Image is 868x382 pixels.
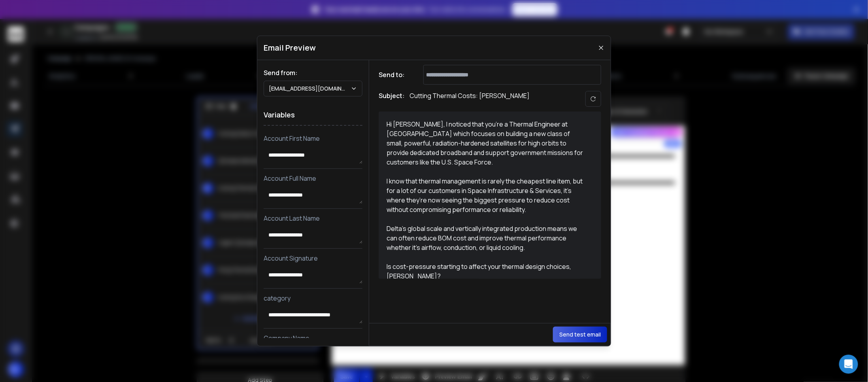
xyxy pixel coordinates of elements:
[387,119,584,167] div: Hi [PERSON_NAME], I noticed that you're a Thermal Engineer at [GEOGRAPHIC_DATA] which focuses on ...
[387,176,584,214] div: I know that thermal management is rarely the cheapest line item, but for a lot of our customers i...
[264,253,362,263] p: Account Signature
[264,214,362,223] p: Account Last Name
[387,262,584,281] div: Is cost-pressure starting to affect your thermal design choices, [PERSON_NAME]?
[379,91,405,107] h1: Subject:
[409,91,530,107] p: Cutting Thermal Costs: [PERSON_NAME]
[264,104,362,126] h1: Variables
[553,327,607,342] button: Send test email
[264,42,316,53] h1: Email Preview
[264,293,362,303] p: category
[264,134,362,143] p: Account First Name
[264,333,362,343] p: Company Name
[839,355,858,374] div: Open Intercom Messenger
[387,224,584,252] div: Delta’s global scale and vertically integrated production means we can often reduce BOM cost and ...
[269,85,351,93] p: [EMAIL_ADDRESS][DOMAIN_NAME]
[264,174,362,183] p: Account Full Name
[379,70,410,79] h1: Send to:
[264,68,362,78] h1: Send from:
